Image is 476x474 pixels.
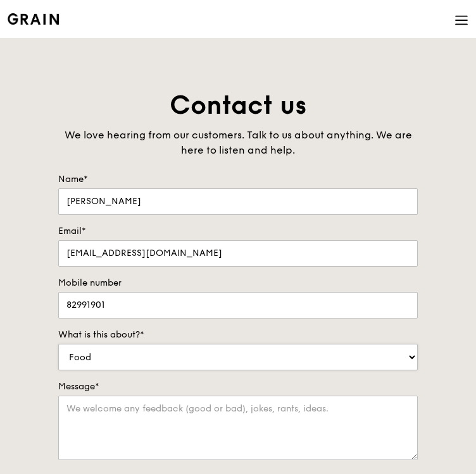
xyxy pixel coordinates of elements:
[58,128,418,158] div: We love hearing from our customers. Talk to us about anything. We are here to listen and help.
[58,88,418,123] h1: Contact us
[58,329,418,341] label: What is this about?*
[58,225,418,238] label: Email*
[58,277,418,289] label: Mobile number
[58,380,418,393] label: Message*
[58,173,418,186] label: Name*
[8,13,59,25] img: Grain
